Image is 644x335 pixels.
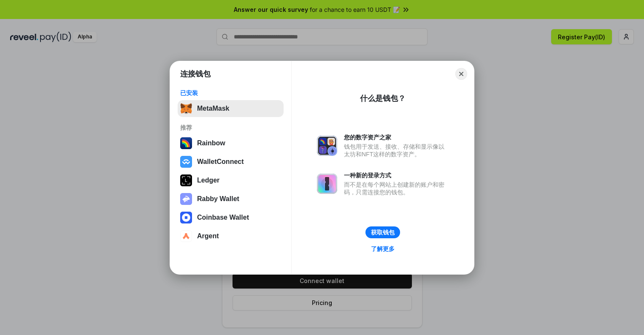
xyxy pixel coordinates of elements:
div: 而不是在每个网站上创建新的账户和密码，只需连接您的钱包。 [344,181,449,196]
img: svg+xml,%3Csvg%20width%3D%2228%22%20height%3D%2228%22%20viewBox%3D%220%200%2028%2028%22%20fill%3D... [180,156,192,168]
img: svg+xml,%3Csvg%20xmlns%3D%22http%3A%2F%2Fwww.w3.org%2F2000%2Fsvg%22%20fill%3D%22none%22%20viewBox... [317,136,337,156]
button: Ledger [178,172,284,189]
img: svg+xml,%3Csvg%20xmlns%3D%22http%3A%2F%2Fwww.w3.org%2F2000%2Fsvg%22%20width%3D%2228%22%20height%3... [180,174,192,186]
img: svg+xml,%3Csvg%20width%3D%2228%22%20height%3D%2228%22%20viewBox%3D%220%200%2028%2028%22%20fill%3D... [180,230,192,242]
div: Coinbase Wallet [197,214,249,221]
img: svg+xml,%3Csvg%20xmlns%3D%22http%3A%2F%2Fwww.w3.org%2F2000%2Fsvg%22%20fill%3D%22none%22%20viewBox... [180,193,192,205]
div: WalletConnect [197,158,244,166]
button: Coinbase Wallet [178,209,284,226]
div: 钱包用于发送、接收、存储和显示像以太坊和NFT这样的数字资产。 [344,143,449,158]
div: MetaMask [197,105,229,112]
button: WalletConnect [178,153,284,170]
div: 已安装 [180,89,281,97]
div: 推荐 [180,124,281,131]
div: 一种新的登录方式 [344,172,449,179]
button: Argent [178,228,284,245]
div: 获取钱包 [371,229,395,236]
img: svg+xml,%3Csvg%20xmlns%3D%22http%3A%2F%2Fwww.w3.org%2F2000%2Fsvg%22%20fill%3D%22none%22%20viewBox... [317,174,337,194]
button: 获取钱包 [365,226,400,238]
button: Rabby Wallet [178,191,284,207]
div: Rabby Wallet [197,195,239,203]
div: 了解更多 [371,245,395,253]
button: Close [455,68,467,80]
h1: 连接钱包 [180,69,211,79]
button: MetaMask [178,100,284,117]
img: svg+xml,%3Csvg%20width%3D%2228%22%20height%3D%2228%22%20viewBox%3D%220%200%2028%2028%22%20fill%3D... [180,212,192,223]
img: svg+xml,%3Csvg%20fill%3D%22none%22%20height%3D%2233%22%20viewBox%3D%220%200%2035%2033%22%20width%... [180,103,192,114]
div: 什么是钱包？ [360,93,406,103]
div: 您的数字资产之家 [344,133,449,141]
a: 了解更多 [366,243,400,254]
img: svg+xml,%3Csvg%20width%3D%22120%22%20height%3D%22120%22%20viewBox%3D%220%200%20120%20120%22%20fil... [180,137,192,149]
div: Rainbow [197,139,225,147]
div: Ledger [197,177,219,184]
div: Argent [197,232,219,240]
button: Rainbow [178,135,284,152]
